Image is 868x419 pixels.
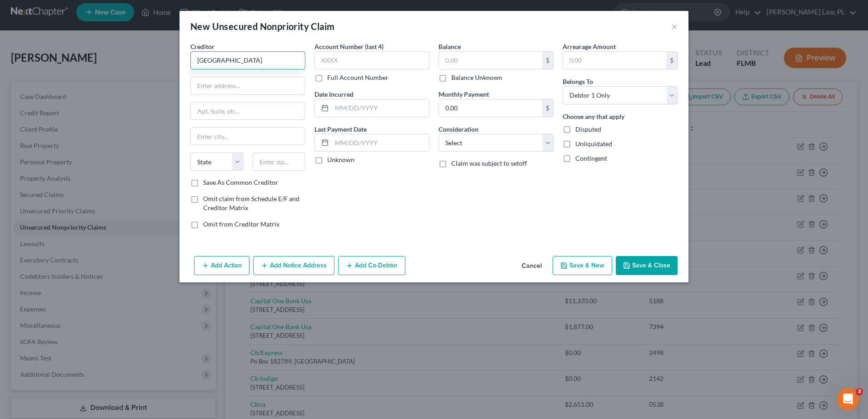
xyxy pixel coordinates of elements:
[666,52,677,69] div: $
[563,42,616,51] label: Arrearage Amount
[575,125,601,133] span: Disputed
[451,73,502,82] label: Balance Unknown
[191,103,305,120] input: Apt, Suite, etc...
[575,140,612,148] span: Unliquidated
[314,89,354,99] label: Date Incurred
[553,256,612,275] button: Save & New
[563,78,593,85] span: Belongs To
[837,388,859,410] iframe: Intercom live chat
[451,159,527,167] span: Claim was subject to setoff
[253,256,334,275] button: Add Notice Address
[191,77,305,94] input: Enter address...
[191,128,305,145] input: Enter city...
[856,388,863,395] span: 3
[439,89,489,99] label: Monthly Payment
[190,51,305,69] input: Search creditor by name...
[314,51,429,69] input: XXXX
[190,43,215,50] span: Creditor
[203,195,299,212] span: Omit claim from Schedule E/F and Creditor Matrix
[327,155,354,164] label: Unknown
[327,73,389,82] label: Full Account Number
[542,99,553,117] div: $
[514,257,549,275] button: Cancel
[203,220,279,228] span: Omit from Creditor Matrix
[563,52,666,69] input: 0.00
[439,42,461,51] label: Balance
[439,124,479,134] label: Consideration
[439,99,542,117] input: 0.00
[332,99,429,117] input: MM/DD/YYYY
[314,42,384,51] label: Account Number (last 4)
[575,154,607,162] span: Contingent
[203,178,278,187] label: Save As Common Creditor
[563,112,624,121] label: Choose any that apply
[194,256,249,275] button: Add Action
[439,52,542,69] input: 0.00
[616,256,678,275] button: Save & Close
[542,52,553,69] div: $
[332,134,429,152] input: MM/DD/YYYY
[190,20,334,33] div: New Unsecured Nonpriority Claim
[314,124,367,134] label: Last Payment Date
[338,256,405,275] button: Add Co-Debtor
[253,153,306,171] input: Enter zip...
[671,21,678,32] button: ×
